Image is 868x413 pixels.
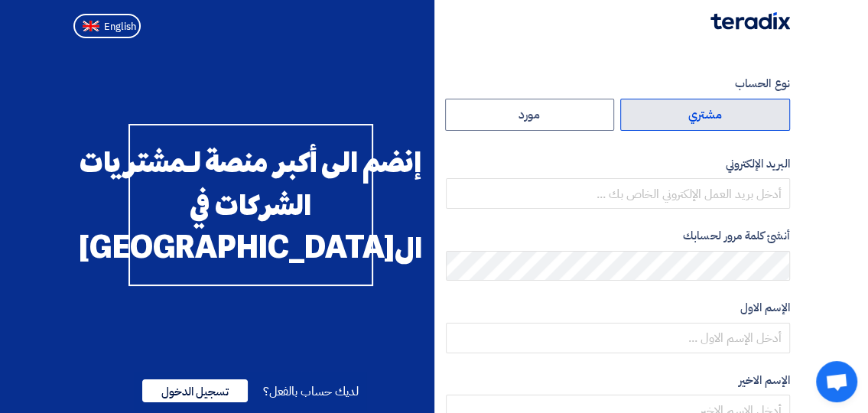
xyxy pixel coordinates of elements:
[710,12,790,30] img: Teradix logo
[128,124,373,286] div: إنضم الى أكبر منصة لـمشتريات الشركات في ال[GEOGRAPHIC_DATA]
[142,379,248,402] span: تسجيل الدخول
[83,21,99,32] img: en-US.png
[446,227,790,245] label: أنشئ كلمة مرور لحسابك
[446,155,790,173] label: البريد الإلكتروني
[446,323,790,353] input: أدخل الإسم الاول ...
[446,178,790,209] input: أدخل بريد العمل الإلكتروني الخاص بك ...
[445,99,615,131] label: مورد
[263,382,359,401] span: لديك حساب بالفعل؟
[73,14,141,38] button: English
[620,99,790,131] label: مشتري
[446,299,790,317] label: الإسم الاول
[446,75,790,93] label: نوع الحساب
[142,382,248,401] a: تسجيل الدخول
[446,372,790,389] label: الإسم الاخير
[816,361,857,402] div: Open chat
[104,21,136,32] span: English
